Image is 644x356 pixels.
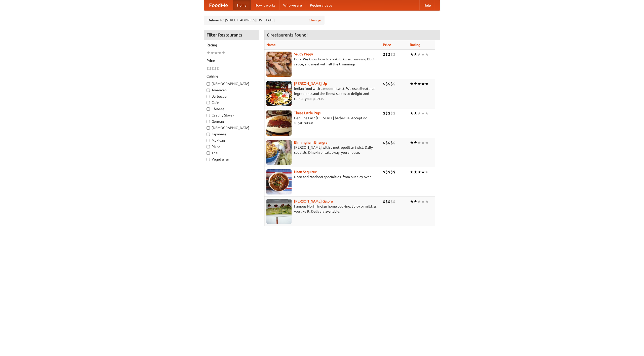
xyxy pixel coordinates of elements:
[385,199,388,204] li: $
[410,169,414,175] li: ★
[410,110,414,116] li: ★
[414,169,417,175] li: ★
[390,140,393,145] li: $
[207,126,210,130] input: [DEMOGRAPHIC_DATA]
[207,74,256,79] h5: Cuisine
[388,110,390,116] li: $
[267,32,308,37] ng-pluralize: 6 restaurants found!
[207,157,256,162] label: Vegetarian
[207,144,256,149] label: Pizza
[207,145,210,148] input: Pizza
[417,81,421,87] li: ★
[279,0,306,10] a: Who we are
[425,199,429,204] li: ★
[421,81,425,87] li: ★
[207,66,209,71] li: $
[207,119,256,124] label: German
[217,66,219,71] li: $
[417,199,421,204] li: ★
[383,52,385,57] li: $
[425,169,429,175] li: ★
[222,50,225,56] li: ★
[207,88,256,93] label: American
[266,110,292,136] img: littlepigs.jpg
[209,66,212,71] li: $
[294,140,327,144] a: Birmingham Bhangra
[417,110,421,116] li: ★
[251,0,279,10] a: How it works
[414,81,417,87] li: ★
[214,50,218,56] li: ★
[266,174,379,179] p: Naan and tandoori specialties, from our clay oven.
[207,133,210,136] input: Japanese
[414,110,417,116] li: ★
[207,81,256,86] label: [DEMOGRAPHIC_DATA]
[294,111,320,115] a: Three Little Pigs
[410,43,420,47] a: Rating
[390,169,393,175] li: $
[207,158,210,161] input: Vegetarian
[421,140,425,145] li: ★
[266,52,292,77] img: saucy.jpg
[421,52,425,57] li: ★
[204,30,259,40] h4: Filter Restaurants
[266,204,379,214] p: Famous North Indian home cooking. Spicy or mild, as you like it. Delivery available.
[383,199,385,204] li: $
[207,82,210,86] input: [DEMOGRAPHIC_DATA]
[207,50,210,56] li: ★
[393,140,395,145] li: $
[414,140,417,145] li: ★
[207,125,256,130] label: [DEMOGRAPHIC_DATA]
[266,57,379,67] p: Pork. We know how to cook it. Award-winning BBQ sauce, and meat with all the trimmings.
[410,140,414,145] li: ★
[207,113,256,118] label: Czech / Slovak
[383,140,385,145] li: $
[383,110,385,116] li: $
[207,101,210,104] input: Cafe
[207,107,210,111] input: Chinese
[425,81,429,87] li: ★
[388,140,390,145] li: $
[207,120,210,123] input: German
[417,140,421,145] li: ★
[385,81,388,87] li: $
[393,110,395,116] li: $
[294,199,333,203] a: [PERSON_NAME] Galore
[207,89,210,92] input: American
[210,50,214,56] li: ★
[207,138,256,143] label: Mexican
[266,169,292,194] img: naansequitur.jpg
[385,52,388,57] li: $
[266,115,379,126] p: Genuine East [US_STATE] barbecue. Accept no substitutes!
[306,0,336,10] a: Recipe videos
[212,66,214,71] li: $
[393,169,395,175] li: $
[309,18,321,23] a: Change
[385,169,388,175] li: $
[390,81,393,87] li: $
[390,110,393,116] li: $
[425,110,429,116] li: ★
[207,95,210,98] input: Barbecue
[390,52,393,57] li: $
[383,43,391,47] a: Price
[294,52,313,56] a: Saucy Piggy
[266,140,292,165] img: bhangra.jpg
[388,52,390,57] li: $
[294,82,327,86] a: [PERSON_NAME] Up
[207,106,256,111] label: Chinese
[417,52,421,57] li: ★
[410,52,414,57] li: ★
[294,170,316,174] a: Naan Sequitur
[207,150,256,155] label: Thai
[266,43,276,47] a: Name
[207,43,256,48] h5: Rating
[214,66,217,71] li: $
[266,81,292,106] img: curryup.jpg
[393,199,395,204] li: $
[393,52,395,57] li: $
